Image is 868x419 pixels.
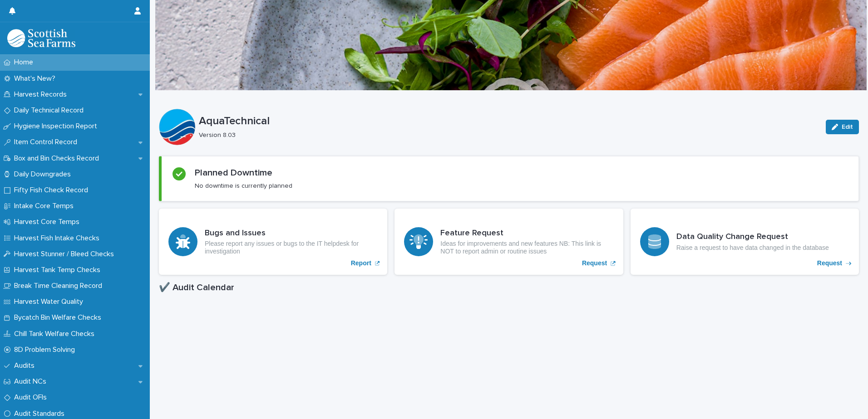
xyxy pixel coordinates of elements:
[10,234,107,243] p: Harvest Fish Intake Checks
[395,209,623,275] a: Request
[10,313,108,322] p: Bycatch Bin Welfare Checks
[10,297,90,306] p: Harvest Water Quality
[817,259,842,267] p: Request
[10,58,40,67] p: Home
[10,106,91,115] p: Daily Technical Record
[10,154,106,163] p: Box and Bin Checks Record
[10,186,95,195] p: Fifty Fish Check Record
[10,250,121,258] p: Harvest Stunner / Bleed Checks
[10,361,42,370] p: Audits
[10,266,108,274] p: Harvest Tank Temp Checks
[440,229,613,239] h3: Feature Request
[195,167,272,178] h2: Planned Downtime
[842,124,853,130] span: Edit
[199,132,815,139] p: Version 8.03
[159,209,387,275] a: Report
[10,393,54,402] p: Audit OFIs
[205,240,378,255] p: Please report any issues or bugs to the IT helpdesk for investigation
[10,170,78,179] p: Daily Downgrades
[351,259,371,267] p: Report
[10,74,63,83] p: What's New?
[195,182,292,190] p: No downtime is currently planned
[10,218,87,226] p: Harvest Core Temps
[826,120,859,134] button: Edit
[440,240,613,255] p: Ideas for improvements and new features NB: This link is NOT to report admin or routine issues
[205,229,378,239] h3: Bugs and Issues
[7,29,75,47] img: mMrefqRFQpe26GRNOUkG
[10,346,82,354] p: 8D Problem Solving
[631,209,859,275] a: Request
[10,138,84,146] p: Item Control Record
[10,202,81,210] p: Intake Core Temps
[10,377,54,386] p: Audit NCs
[10,282,109,290] p: Break Time Cleaning Record
[676,244,829,252] p: Raise a request to have data changed in the database
[10,122,104,131] p: Hygiene Inspection Report
[159,282,859,293] h1: ✔️ Audit Calendar
[676,232,829,242] h3: Data Quality Change Request
[10,409,72,418] p: Audit Standards
[582,259,607,267] p: Request
[199,115,819,128] p: AquaTechnical
[10,90,74,99] p: Harvest Records
[10,330,102,338] p: Chill Tank Welfare Checks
